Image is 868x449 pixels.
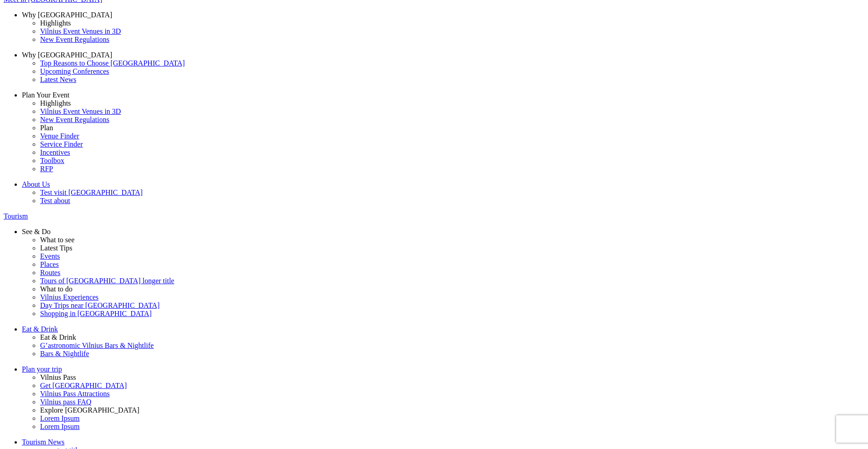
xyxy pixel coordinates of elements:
a: Vilnius Event Venues in 3D [40,107,864,116]
a: Venue Finder [40,132,864,140]
a: Tours of [GEOGRAPHIC_DATA] longer title [40,277,864,285]
span: Plan your trip [22,365,62,373]
a: Routes [40,269,864,277]
a: Test visit [GEOGRAPHIC_DATA] [40,189,864,197]
span: Shopping in [GEOGRAPHIC_DATA] [40,310,152,317]
a: New Event Regulations [40,116,864,124]
a: Latest News [40,76,864,84]
span: Places [40,260,59,268]
a: Get [GEOGRAPHIC_DATA] [40,382,864,390]
span: Vilnius Event Venues in 3D [40,27,121,35]
span: Tourism [4,212,28,220]
span: Vilnius Event Venues in 3D [40,107,121,115]
a: About Us [22,180,864,189]
a: Service Finder [40,140,864,148]
span: Vilnius Experiences [40,293,98,301]
span: Why [GEOGRAPHIC_DATA] [22,51,112,59]
span: Plan [40,124,53,132]
span: Vilnius Pass Attractions [40,390,110,398]
a: Lorem Ipsum [40,423,864,431]
span: Explore [GEOGRAPHIC_DATA] [40,406,139,414]
a: Places [40,260,864,269]
span: What to see [40,236,75,244]
a: RFP [40,165,864,173]
a: Upcoming Conferences [40,67,864,76]
span: New Event Regulations [40,116,109,123]
a: Toolbox [40,157,864,165]
span: About Us [22,180,50,188]
span: Venue Finder [40,132,79,140]
span: Get [GEOGRAPHIC_DATA] [40,382,127,389]
span: Eat & Drink [40,333,76,341]
span: What to do [40,285,72,293]
span: Events [40,252,60,260]
a: Test about [40,197,864,205]
a: Tourism [4,212,864,220]
a: New Event Regulations [40,36,864,44]
a: G’astronomic Vilnius Bars & Nightlife [40,342,864,350]
a: Bars & Nightlife [40,350,864,358]
span: Routes [40,269,60,276]
span: G’astronomic Vilnius Bars & Nightlife [40,342,154,349]
span: Bars & Nightlife [40,350,89,357]
span: New Event Regulations [40,36,109,43]
a: Day Trips near [GEOGRAPHIC_DATA] [40,301,864,310]
a: Incentives [40,148,864,157]
a: Vilnius Pass Attractions [40,390,864,398]
a: Vilnius pass FAQ [40,398,864,406]
span: See & Do [22,228,51,235]
a: Vilnius Experiences [40,293,864,301]
a: Top Reasons to Choose [GEOGRAPHIC_DATA] [40,59,864,67]
span: Toolbox [40,157,64,164]
a: Shopping in [GEOGRAPHIC_DATA] [40,310,864,318]
span: Lorem Ipsum [40,423,80,430]
span: Highlights [40,19,71,27]
span: Service Finder [40,140,83,148]
span: Eat & Drink [22,325,58,333]
span: Highlights [40,99,71,107]
a: Plan your trip [22,365,864,373]
a: Vilnius Event Venues in 3D [40,27,864,36]
span: Vilnius pass FAQ [40,398,92,406]
span: Lorem Ipsum [40,414,80,422]
span: Day Trips near [GEOGRAPHIC_DATA] [40,301,159,309]
span: Why [GEOGRAPHIC_DATA] [22,11,112,19]
span: Vilnius Pass [40,373,76,381]
span: Incentives [40,148,70,156]
a: Eat & Drink [22,325,864,333]
a: Events [40,252,864,260]
span: Latest Tips [40,244,72,252]
a: Tourism News [22,438,864,446]
span: Tours of [GEOGRAPHIC_DATA] longer title [40,277,174,285]
a: Lorem Ipsum [40,414,864,423]
span: Tourism News [22,438,65,446]
span: RFP [40,165,53,173]
span: Plan Your Event [22,91,69,99]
